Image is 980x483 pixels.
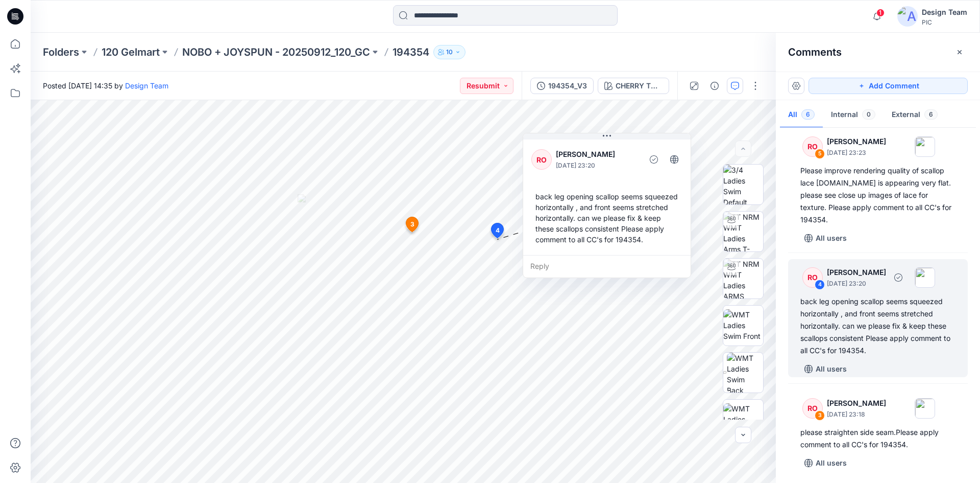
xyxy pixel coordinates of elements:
[924,109,938,120] span: 6
[102,45,160,59] a: 120 Gelmart
[827,397,886,409] p: [PERSON_NAME]
[723,403,763,435] img: WMT Ladies Swim Left
[827,409,886,420] p: [DATE] 23:18
[410,220,414,229] span: 3
[446,47,453,58] p: 10
[802,398,823,419] div: RO
[816,363,847,375] p: All users
[800,361,851,377] button: All users
[556,148,639,160] p: [PERSON_NAME]
[531,187,682,249] div: back leg opening scallop seems squeezed horizontally , and front seems stretched horizontally. ca...
[523,255,691,278] div: Reply
[815,280,825,290] div: 4
[727,353,763,393] img: WMT Ladies Swim Back
[823,102,884,128] button: Internal
[816,457,847,469] p: All users
[827,279,886,289] p: [DATE] 23:20
[616,80,663,91] div: CHERRY TOMATO
[723,165,763,204] img: 3/4 Ladies Swim Default
[801,109,815,120] span: 6
[802,136,823,157] div: RO
[531,149,552,170] div: RO
[897,6,918,27] img: avatar
[800,295,955,357] div: back leg opening scallop seems squeezed horizontally , and front seems stretched horizontally. ca...
[815,149,825,159] div: 5
[125,81,168,90] a: Design Team
[780,102,823,128] button: All
[723,259,763,298] img: TT NRM WMT Ladies ARMS DOWN
[800,426,955,451] div: please straighten side seam.Please apply comment to all CC's for 194354.
[808,78,968,94] button: Add Comment
[800,230,851,246] button: All users
[723,212,763,251] img: TT NRM WMT Ladies Arms T-POSE
[827,135,886,148] p: [PERSON_NAME]
[43,80,168,91] span: Posted [DATE] 14:35 by
[496,226,500,235] span: 4
[802,267,823,288] div: RO
[723,309,763,341] img: WMT Ladies Swim Front
[800,165,955,226] div: Please improve rendering quality of scallop lace [DOMAIN_NAME] is appearing very flat. please see...
[876,9,885,17] span: 1
[788,46,842,58] h2: Comments
[827,266,886,279] p: [PERSON_NAME]
[706,78,723,94] button: Details
[922,6,967,18] div: Design Team
[862,109,875,120] span: 0
[548,80,587,91] div: 194354_V3
[43,45,79,59] a: Folders
[884,102,946,128] button: External
[556,160,639,171] p: [DATE] 23:20
[433,45,465,59] button: 10
[598,78,669,94] button: CHERRY TOMATO
[182,45,370,59] a: NOBO + JOYSPUN - 20250912_120_GC
[393,45,429,59] p: 194354
[827,148,886,158] p: [DATE] 23:23
[816,232,847,244] p: All users
[815,410,825,421] div: 3
[922,18,967,26] div: PIC
[530,78,594,94] button: 194354_V3
[800,455,851,471] button: All users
